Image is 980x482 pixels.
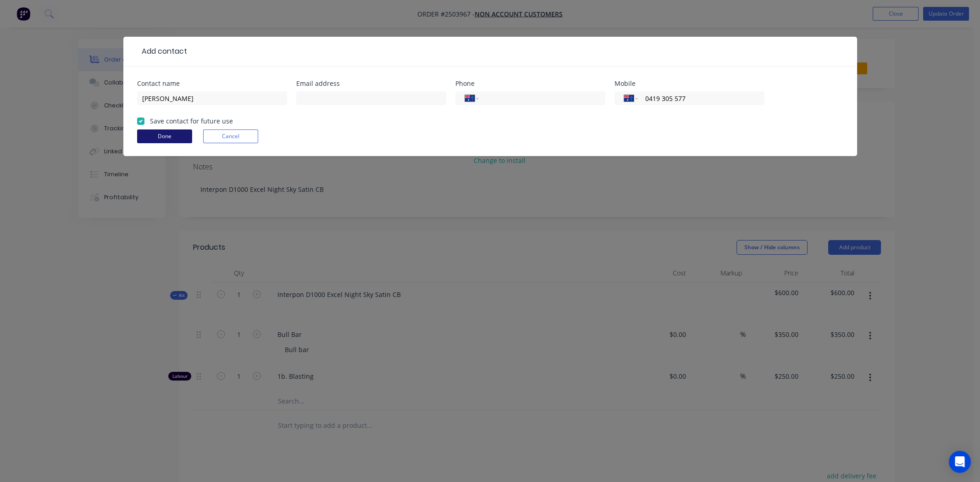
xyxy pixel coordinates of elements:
[296,80,446,87] div: Email address
[615,80,764,87] div: Mobile
[137,46,187,57] div: Add contact
[455,80,605,87] div: Phone
[137,129,192,143] button: Done
[203,129,258,143] button: Cancel
[949,451,971,473] div: Open Intercom Messenger
[150,116,233,126] label: Save contact for future use
[137,80,287,87] div: Contact name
